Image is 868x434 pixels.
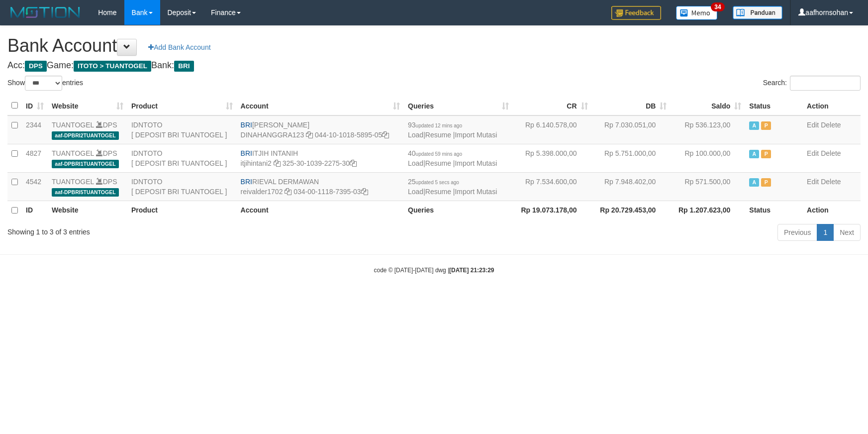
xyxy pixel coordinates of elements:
a: Resume [425,188,451,196]
span: aaf-DPBRI2TUANTOGEL [52,131,119,140]
img: MOTION_logo.png [7,5,83,20]
a: Resume [425,159,451,167]
th: Product: activate to sort column ascending [127,96,237,115]
th: DB: activate to sort column ascending [592,96,671,115]
input: Search: [790,76,861,91]
td: Rp 7.030.051,00 [592,115,671,144]
a: Copy 044101018589505 to clipboard [382,131,389,139]
th: Account: activate to sort column ascending [237,96,404,115]
th: Saldo: activate to sort column ascending [671,96,745,115]
td: IDNTOTO [ DEPOSIT BRI TUANTOGEL ] [127,144,237,172]
th: Status [745,96,803,115]
td: RIEVAL DERMAWAN 034-00-1118-7395-03 [237,172,404,201]
a: Copy itjihintani2 to clipboard [274,159,281,167]
span: Paused [761,150,771,158]
span: ITOTO > TUANTOGEL [74,61,151,72]
a: Import Mutasi [455,188,497,196]
span: BRI [174,61,193,72]
img: Button%20Memo.svg [676,6,718,20]
span: aaf-DPBRI1TUANTOGEL [52,160,119,168]
td: DPS [48,172,127,201]
a: Edit [807,121,819,129]
th: Account [237,201,404,220]
a: Copy 325301039227530 to clipboard [350,159,357,167]
a: Delete [821,149,841,157]
span: DPS [25,61,47,72]
th: Rp 19.073.178,00 [513,201,592,220]
h1: Bank Account [7,36,861,56]
a: Import Mutasi [455,159,497,167]
th: Action [803,201,861,220]
a: DINAHANGGRA123 [241,131,304,139]
span: 93 [408,121,462,129]
td: 2344 [22,115,48,144]
a: Import Mutasi [455,131,497,139]
th: Website [48,201,127,220]
td: Rp 5.751.000,00 [592,144,671,172]
th: CR: activate to sort column ascending [513,96,592,115]
a: Add Bank Account [142,39,217,56]
span: Paused [761,178,771,187]
th: ID: activate to sort column ascending [22,96,48,115]
span: updated 5 secs ago [416,180,459,185]
a: Load [408,131,423,139]
td: IDNTOTO [ DEPOSIT BRI TUANTOGEL ] [127,172,237,201]
span: 25 [408,178,459,186]
td: 4827 [22,144,48,172]
a: Edit [807,178,819,186]
span: 40 [408,149,462,157]
span: BRI [241,121,252,129]
a: TUANTOGEL [52,149,94,157]
span: | | [408,149,497,167]
th: Rp 20.729.453,00 [592,201,671,220]
a: Copy 034001118739503 to clipboard [361,188,368,196]
td: Rp 100.000,00 [671,144,745,172]
a: Resume [425,131,451,139]
img: panduan.png [733,6,782,19]
td: Rp 6.140.578,00 [513,115,592,144]
th: Website: activate to sort column ascending [48,96,127,115]
th: Rp 1.207.623,00 [671,201,745,220]
td: 4542 [22,172,48,201]
td: DPS [48,144,127,172]
span: BRI [241,149,252,157]
label: Search: [763,76,861,91]
td: Rp 7.948.402,00 [592,172,671,201]
span: updated 59 mins ago [416,151,462,157]
a: reivalder1702 [241,188,283,196]
img: Feedback.jpg [611,6,661,20]
a: Copy DINAHANGGRA123 to clipboard [306,131,313,139]
a: Previous [777,224,817,241]
strong: [DATE] 21:23:29 [449,267,494,274]
td: Rp 571.500,00 [671,172,745,201]
small: code © [DATE]-[DATE] dwg | [374,267,494,274]
td: ITJIH INTANIH 325-30-1039-2275-30 [237,144,404,172]
span: Active [749,121,759,130]
a: Delete [821,178,841,186]
th: Status [745,201,803,220]
a: TUANTOGEL [52,121,94,129]
a: 1 [817,224,834,241]
a: Delete [821,121,841,129]
td: DPS [48,115,127,144]
span: BRI [241,178,252,186]
a: Copy reivalder1702 to clipboard [285,188,291,196]
th: Product [127,201,237,220]
td: Rp 5.398.000,00 [513,144,592,172]
label: Show entries [7,76,83,91]
span: | | [408,178,497,196]
span: 34 [711,2,724,11]
div: Showing 1 to 3 of 3 entries [7,223,354,237]
span: aaf-DPBRI5TUANTOGEL [52,188,119,197]
a: Next [833,224,861,241]
span: | | [408,121,497,139]
h4: Acc: Game: Bank: [7,61,861,71]
span: Active [749,150,759,158]
th: Queries: activate to sort column ascending [404,96,513,115]
span: Active [749,178,759,187]
a: itjihintani2 [241,159,272,167]
a: Edit [807,149,819,157]
th: ID [22,201,48,220]
a: TUANTOGEL [52,178,94,186]
td: Rp 536.123,00 [671,115,745,144]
